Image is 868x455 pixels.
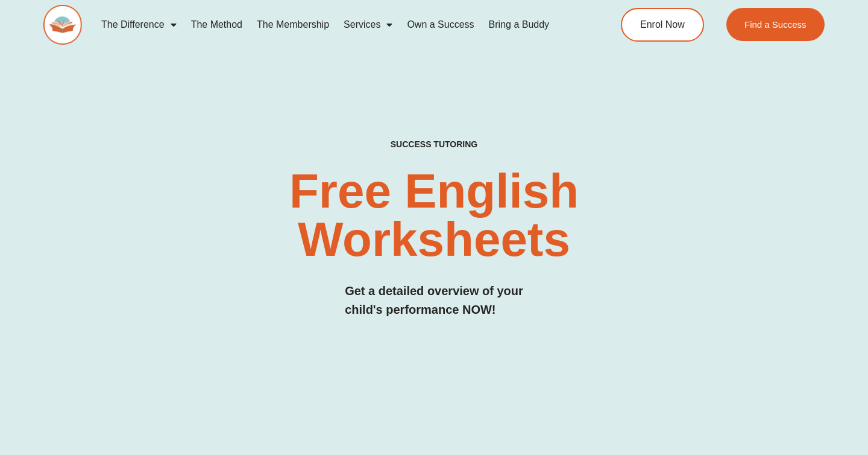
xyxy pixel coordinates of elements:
h4: SUCCESS TUTORING​ [318,139,550,150]
a: The Difference [94,11,184,39]
a: The Method [184,11,250,39]
span: Enrol Now [640,20,685,30]
h3: Get a detailed overview of your child's performance NOW! [345,282,523,319]
a: Services [336,11,400,39]
a: Enrol Now [621,8,704,42]
a: Find a Success [726,8,825,41]
a: Own a Success [400,11,481,39]
h2: Free English Worksheets​ [176,167,691,264]
a: Bring a Buddy [482,11,557,39]
span: Find a Success [744,20,807,29]
iframe: Chat Widget [661,319,868,455]
nav: Menu [94,11,576,39]
a: The Membership [250,11,336,39]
